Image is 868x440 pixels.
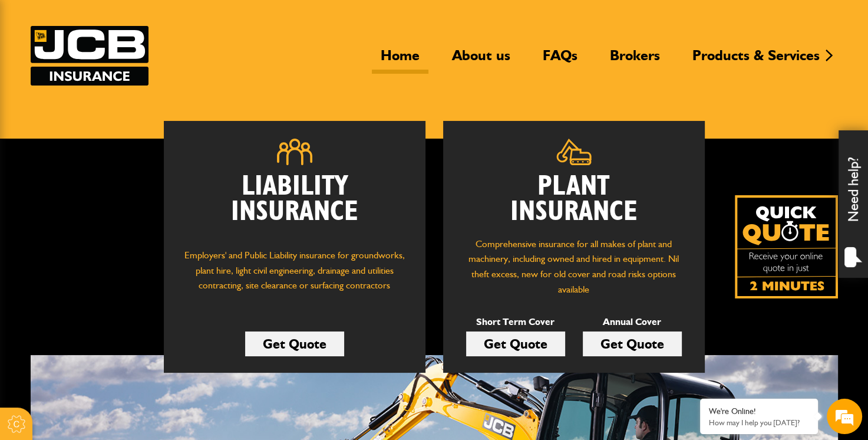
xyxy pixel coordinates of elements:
[601,47,669,74] a: Brokers
[245,331,344,356] a: Get Quote
[735,195,838,298] img: Quick Quote
[461,237,687,297] p: Comprehensive insurance for all makes of plant and machinery, including owned and hired in equipm...
[534,47,586,74] a: FAQs
[709,418,809,427] p: How may I help you today?
[181,248,408,304] p: Employers' and Public Liability insurance for groundworks, plant hire, light civil engineering, d...
[466,331,565,356] a: Get Quote
[583,314,682,330] p: Annual Cover
[461,174,687,225] h2: Plant Insurance
[181,174,408,237] h2: Liability Insurance
[31,26,148,86] a: JCB Insurance Services
[443,47,519,74] a: About us
[709,406,809,416] div: We're Online!
[839,130,868,278] div: Need help?
[583,331,682,356] a: Get Quote
[466,314,565,330] p: Short Term Cover
[372,47,428,74] a: Home
[735,195,838,298] a: Get your insurance quote isn just 2-minutes
[684,47,829,74] a: Products & Services
[31,26,148,86] img: JCB Insurance Services logo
